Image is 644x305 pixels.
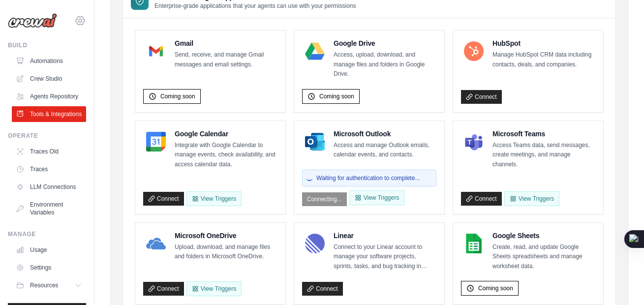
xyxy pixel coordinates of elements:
: View Triggers [504,191,559,206]
a: Connect [461,192,502,206]
a: Connect [143,192,184,206]
p: Enterprise-grade applications that your agents can use with your permissions [154,2,356,10]
: View Triggers [186,281,242,296]
h4: Linear [334,231,436,241]
p: Access, upload, download, and manage files and folders in Google Drive. [334,50,436,79]
p: Create, read, and update Google Sheets spreadsheets and manage worksheet data. [492,243,595,272]
span: Resources [30,281,58,289]
img: Linear Logo [305,234,325,253]
button: View Triggers [186,191,242,206]
a: Automations [12,53,86,69]
a: Tools & Integrations [12,106,86,122]
a: Environment Variables [12,197,86,220]
p: Integrate with Google Calendar to manage events, check availability, and access calendar data. [175,141,277,170]
img: Google Drive Logo [305,41,325,61]
p: Send, receive, and manage Gmail messages and email settings. [175,50,277,69]
a: Crew Studio [12,71,86,87]
p: Connect to your Linear account to manage your software projects, sprints, tasks, and bug tracking... [334,243,436,272]
h4: Google Calendar [175,129,277,139]
p: Manage HubSpot CRM data including contacts, deals, and companies. [492,50,595,69]
span: Coming soon [160,92,195,100]
a: Settings [12,260,86,275]
h4: Gmail [175,38,277,48]
div: Build [8,41,86,49]
a: Usage [12,242,86,258]
p: Upload, download, and manage files and folders in Microsoft OneDrive. [175,243,277,262]
img: Microsoft Teams Logo [464,132,484,152]
h4: Microsoft OneDrive [175,231,277,241]
h4: Google Drive [334,38,436,48]
img: Microsoft OneDrive Logo [146,234,166,253]
h4: Google Sheets [492,231,595,241]
p: Access Teams data, send messages, create meetings, and manage channels. [492,141,595,170]
a: LLM Connections [12,179,86,195]
a: Agents Repository [12,89,86,104]
a: Connect [143,282,184,296]
h4: HubSpot [492,38,595,48]
button: Resources [12,277,86,293]
img: Logo [8,13,57,28]
img: Google Sheets Logo [464,234,484,253]
img: Microsoft Outlook Logo [305,132,325,152]
img: Google Calendar Logo [146,132,166,152]
a: Traces [12,161,86,177]
span: Coming soon [478,284,513,292]
a: Connect [461,90,502,104]
div: Operate [8,132,86,140]
: View Triggers [349,190,404,205]
a: Traces Old [12,144,86,159]
span: Waiting for authentication to complete... [316,174,420,182]
div: Manage [8,230,86,238]
a: Connect [302,282,343,296]
h4: Microsoft Teams [492,129,595,139]
img: Gmail Logo [146,41,166,61]
h4: Microsoft Outlook [334,129,436,139]
img: HubSpot Logo [464,41,484,61]
span: Coming soon [319,92,354,100]
p: Access and manage Outlook emails, calendar events, and contacts. [334,141,436,160]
